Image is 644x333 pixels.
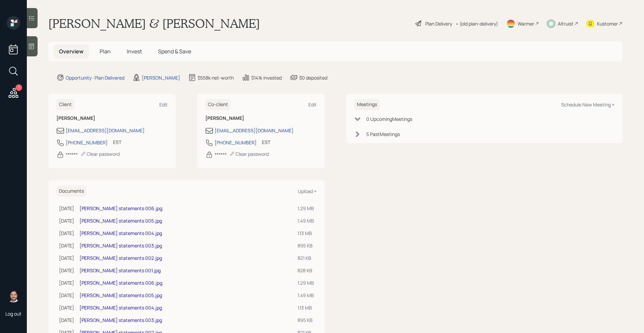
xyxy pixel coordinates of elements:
h6: Documents [56,186,87,197]
div: 1.49 MB [298,217,314,224]
img: michael-russo-headshot.png [7,289,20,302]
a: [PERSON_NAME] statements 002.jpg [79,255,162,261]
div: [DATE] [59,242,74,249]
h6: Co-client [205,99,231,110]
h6: [PERSON_NAME] [56,115,168,121]
div: 895 KB [298,242,314,249]
div: Clear password [80,151,120,157]
div: [DATE] [59,317,74,324]
div: • (old plan-delivery) [455,20,498,27]
div: 828 KB [298,267,314,274]
div: [PHONE_NUMBER] [66,139,108,146]
div: Upload + [298,188,317,194]
h6: Client [56,99,74,110]
div: Clear password [229,151,269,157]
div: Log out [5,311,21,317]
span: Overview [59,48,84,55]
div: EST [113,139,121,146]
div: [DATE] [59,267,74,274]
div: [DATE] [59,304,74,311]
span: Spend & Save [158,48,191,55]
a: [PERSON_NAME] statements 003.jpg [79,242,162,249]
div: [DATE] [59,292,74,299]
div: 1.13 MB [298,304,314,311]
div: [EMAIL_ADDRESS][DOMAIN_NAME] [66,127,145,134]
a: [PERSON_NAME] statements 005.jpg [79,218,162,224]
div: $0 deposited [299,74,327,81]
div: [EMAIL_ADDRESS][DOMAIN_NAME] [215,127,293,134]
div: 1.13 MB [298,230,314,237]
div: Warmer [518,20,534,27]
h1: [PERSON_NAME] & [PERSON_NAME] [48,16,260,31]
a: [PERSON_NAME] statements 001.jpg [79,267,161,274]
div: 0 Upcoming Meeting s [366,115,412,123]
div: Schedule New Meeting + [561,101,614,108]
div: [PERSON_NAME] [142,74,180,81]
h6: [PERSON_NAME] [205,115,317,121]
h6: Meetings [354,99,380,110]
div: [DATE] [59,230,74,237]
a: [PERSON_NAME] statements 005.jpg [79,292,162,298]
div: EST [262,139,270,146]
div: Altruist [558,20,574,27]
div: 7 [15,84,22,91]
div: $558k net-worth [198,74,234,81]
div: [DATE] [59,205,74,212]
span: Plan [100,48,111,55]
div: [DATE] [59,217,74,224]
div: Opportunity · Plan Delivered [66,74,124,81]
div: 1.29 MB [298,205,314,212]
a: [PERSON_NAME] statements 004.jpg [79,230,162,236]
div: Kustomer [597,20,618,27]
div: 821 KB [298,254,314,261]
div: 1.29 MB [298,279,314,286]
div: [DATE] [59,254,74,261]
div: 5 Past Meeting s [366,131,400,138]
div: Edit [159,101,168,108]
div: 1.49 MB [298,292,314,299]
div: Edit [308,101,317,108]
div: $141k invested [251,74,282,81]
span: Invest [127,48,142,55]
div: [DATE] [59,279,74,286]
a: [PERSON_NAME] statements 003.jpg [79,317,162,323]
a: [PERSON_NAME] statements 006.jpg [79,205,162,211]
a: [PERSON_NAME] statements 004.jpg [79,304,162,311]
div: [PHONE_NUMBER] [215,139,257,146]
div: 895 KB [298,317,314,324]
div: Plan Delivery [425,20,452,27]
a: [PERSON_NAME] statements 006.jpg [79,280,162,286]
